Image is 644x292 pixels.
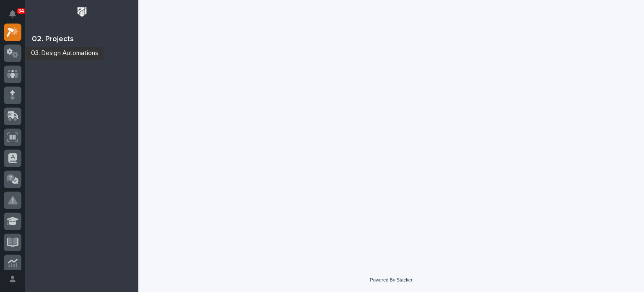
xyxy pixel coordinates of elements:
p: 34 [18,8,24,14]
div: Notifications34 [10,10,21,24]
a: Powered By Stacker [370,277,412,282]
button: Notifications [4,5,21,23]
div: 02. Projects [32,35,74,44]
img: Workspace Logo [74,4,90,20]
